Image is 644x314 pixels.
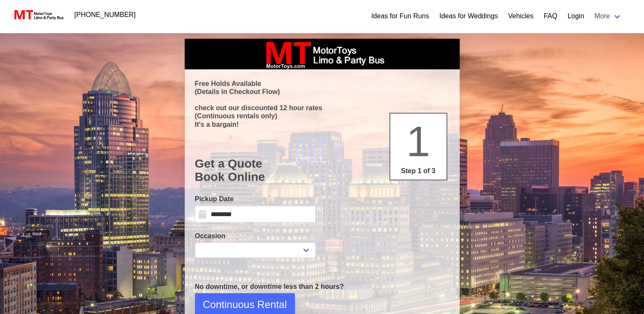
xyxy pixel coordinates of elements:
[195,157,449,184] h1: Get a Quote Book Online
[195,120,449,128] p: It's a bargain!
[195,194,316,204] label: Pickup Date
[12,9,64,21] img: MotorToys Logo
[590,8,627,25] a: More
[69,6,141,23] a: [PHONE_NUMBER]
[258,39,386,69] img: box_logo_brand.jpeg
[195,80,449,88] p: Free Holds Available
[394,166,443,176] p: Step 1 of 3
[195,112,449,120] p: (Continuous rentals only)
[567,11,584,21] a: Login
[508,11,534,21] a: Vehicles
[371,11,429,21] a: Ideas for Fun Runs
[406,117,430,165] span: 1
[195,88,449,96] p: (Details in Checkout Flow)
[439,11,498,21] a: Ideas for Weddings
[195,231,316,241] label: Occasion
[195,282,449,292] p: No downtime, or downtime less than 2 hours?
[195,104,449,112] p: check out our discounted 12 hour rates
[203,297,287,312] span: Continuous Rental
[544,11,557,21] a: FAQ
